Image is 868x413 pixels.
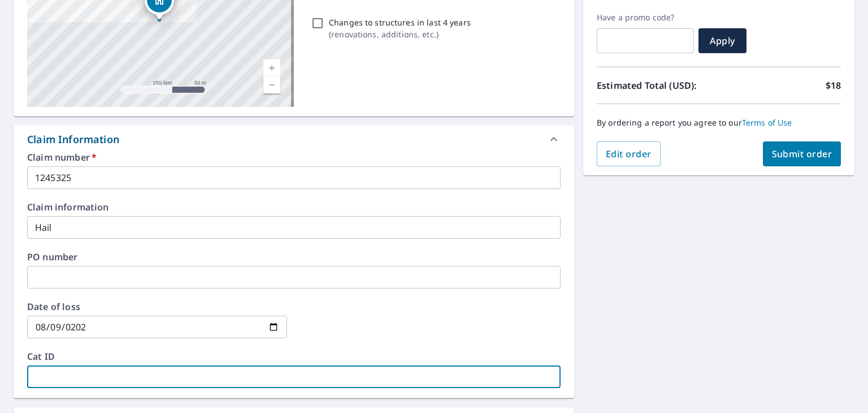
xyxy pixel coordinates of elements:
label: PO number [27,252,561,261]
span: Submit order [772,148,832,160]
p: ( renovations, additions, etc. ) [329,28,471,40]
label: Cat ID [27,352,561,361]
p: Changes to structures in last 4 years [329,16,471,28]
div: Claim Information [27,132,119,147]
p: $18 [826,79,841,92]
p: Estimated Total (USD): [597,79,719,92]
a: Current Level 17, Zoom In [263,59,280,76]
label: Date of loss [27,302,287,311]
div: Claim Information [14,126,574,153]
button: Edit order [597,141,661,166]
a: Terms of Use [742,117,792,128]
label: Have a promo code? [597,12,694,23]
label: Claim number [27,153,561,162]
button: Apply [698,28,747,53]
span: Apply [708,35,737,47]
a: Current Level 17, Zoom Out [263,76,280,93]
span: Edit order [606,148,652,160]
p: By ordering a report you agree to our [597,118,841,128]
label: Claim information [27,203,561,212]
button: Submit order [763,141,841,166]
